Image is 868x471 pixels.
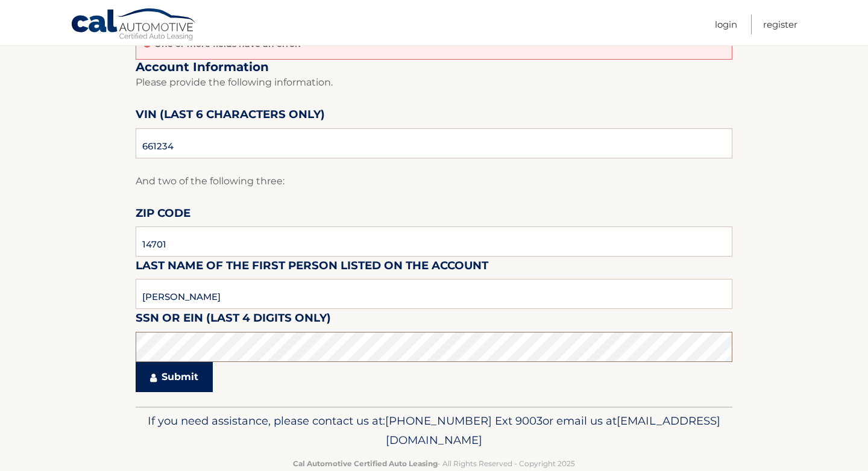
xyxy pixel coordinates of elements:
strong: Cal Automotive Certified Auto Leasing [293,459,438,468]
h2: Account Information [136,60,732,75]
label: Last Name of the first person listed on the account [136,257,488,279]
label: Zip Code [136,204,190,226]
a: Login [715,14,737,34]
p: - All Rights Reserved - Copyright 2025 [143,457,725,470]
label: SSN or EIN (last 4 digits only) [136,309,331,331]
label: VIN (last 6 characters only) [136,105,325,128]
span: [PHONE_NUMBER] Ext 9003 [385,414,542,428]
p: If you need assistance, please contact us at: or email us at [143,411,725,450]
a: Cal Automotive [71,8,197,43]
p: And two of the following three: [136,173,732,190]
button: Submit [136,362,213,392]
a: Register [763,14,797,34]
p: Please provide the following information. [136,74,732,91]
